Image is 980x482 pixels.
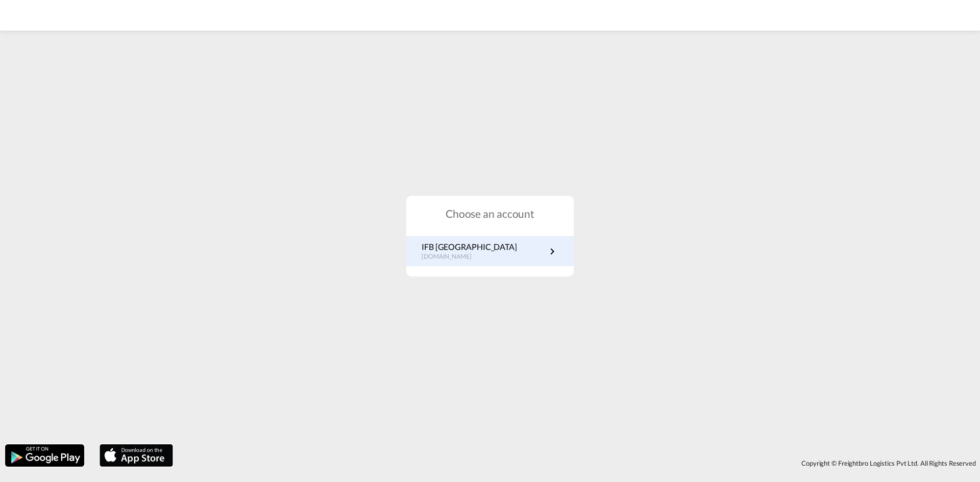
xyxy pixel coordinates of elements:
p: [DOMAIN_NAME] [422,252,517,261]
img: google.png [4,443,85,468]
h1: Choose an account [406,206,574,221]
a: IFB [GEOGRAPHIC_DATA][DOMAIN_NAME] [422,241,558,261]
md-icon: icon-chevron-right [546,245,558,258]
div: Copyright © Freightbro Logistics Pvt Ltd. All Rights Reserved [178,454,980,472]
img: apple.png [99,443,174,468]
p: IFB [GEOGRAPHIC_DATA] [422,241,517,252]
